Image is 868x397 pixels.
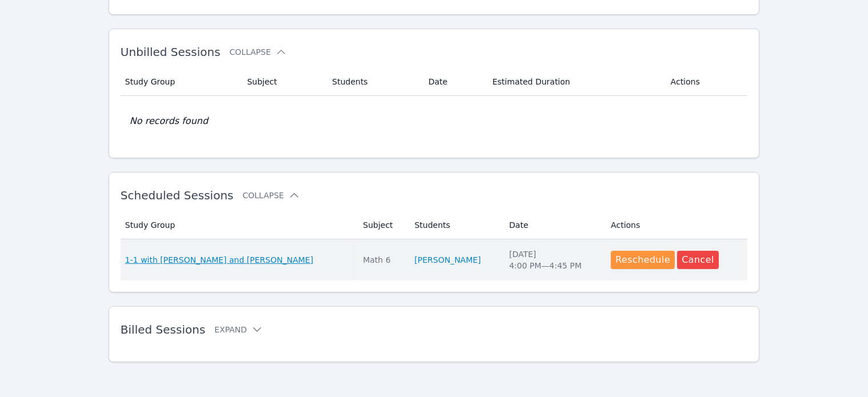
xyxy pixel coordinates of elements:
button: Collapse [230,46,287,58]
span: Billed Sessions [121,323,205,336]
a: [PERSON_NAME] [414,254,481,266]
div: [DATE] 4:00 PM — 4:45 PM [509,248,597,271]
th: Date [502,211,604,239]
span: Unbilled Sessions [121,45,221,59]
th: Study Group [121,211,356,239]
button: Expand [214,324,263,335]
button: Cancel [677,251,719,269]
th: Estimated Duration [486,68,664,96]
span: Scheduled Sessions [121,189,234,202]
th: Date [422,68,486,96]
th: Actions [664,68,748,96]
div: Math 6 [363,254,401,266]
tr: 1-1 with [PERSON_NAME] and [PERSON_NAME]Math 6[PERSON_NAME][DATE]4:00 PM—4:45 PMRescheduleCancel [121,239,747,280]
th: Students [325,68,421,96]
th: Students [407,211,502,239]
th: Subject [240,68,325,96]
button: Collapse [243,190,300,201]
button: Reschedule [611,251,675,269]
th: Subject [356,211,407,239]
td: No records found [121,96,747,146]
a: 1-1 with [PERSON_NAME] and [PERSON_NAME] [125,254,313,266]
th: Actions [604,211,747,239]
th: Study Group [121,68,241,96]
